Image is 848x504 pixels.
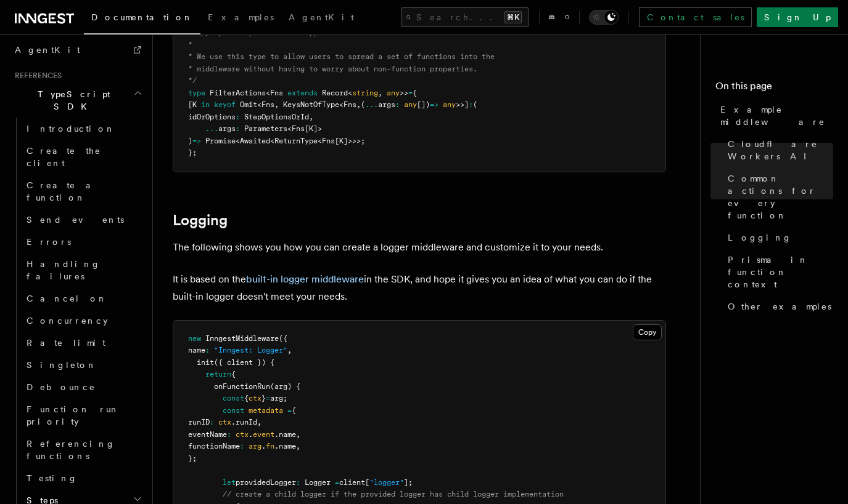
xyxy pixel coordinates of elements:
span: any [443,100,456,109]
span: < [270,137,274,145]
span: => [430,100,438,109]
span: ReturnType [274,137,318,145]
span: Send events [27,215,124,225]
span: Documentation [91,12,193,22]
span: ( [473,100,477,109]
a: Introduction [22,118,145,140]
span: name [188,346,205,354]
span: ]>>>; [344,137,365,145]
span: Example middleware [720,103,833,128]
span: : [240,442,244,450]
span: }; [188,454,197,463]
span: { [244,394,249,402]
a: AgentKit [281,4,361,33]
a: Logging [723,226,833,249]
span: * We use this type to allow users to spread a set of functions into the [188,52,495,61]
a: Referencing functions [22,433,145,467]
span: , [287,346,292,354]
span: < [236,137,240,145]
button: TypeScript SDK [10,83,145,118]
span: Other examples [728,300,831,313]
span: Omit [240,100,257,109]
span: args [218,124,236,133]
span: : [236,124,240,133]
span: ctx [218,418,231,426]
span: < [348,89,352,97]
span: Record [322,89,348,97]
span: TypeScript SDK [10,88,133,113]
span: idOrOptions [188,113,236,121]
span: >> [400,89,408,97]
span: ({ client }) { [214,358,274,367]
span: .name [274,442,296,450]
span: }; [188,148,197,157]
span: ctx [236,430,249,439]
a: Prisma in function context [723,249,833,295]
span: { [231,370,236,378]
span: = [408,89,413,97]
span: extends [287,89,318,97]
span: arg; [270,394,287,402]
span: providedLogger [236,478,296,487]
span: in [201,100,210,109]
span: Fns [261,100,274,109]
span: functionName [188,442,240,450]
span: ) [188,137,192,145]
span: < [339,100,344,109]
span: , [296,430,300,439]
span: K [339,137,344,145]
p: The following shows you how you can create a logger middleware and customize it to your needs. [173,239,666,256]
span: Fns [322,137,335,145]
span: = [266,394,270,402]
span: [ [305,124,309,133]
span: References [10,71,62,81]
a: Debounce [22,376,145,398]
span: client[ [339,478,369,487]
span: "Inngest: Logger" [214,346,287,354]
span: Concurrency [27,316,108,326]
span: : [205,346,210,354]
span: eventName [188,430,227,439]
a: Examples [200,4,281,33]
span: Cancel on [27,294,107,303]
span: const [223,394,244,402]
span: AgentKit [15,45,80,55]
span: Rate limit [27,338,105,348]
span: [ [188,100,192,109]
button: Toggle dark mode [589,10,619,25]
a: AgentKit [10,39,145,61]
a: Handling failures [22,253,145,287]
span: , [274,100,279,109]
a: Example middleware [715,98,833,133]
span: >>] [456,100,469,109]
span: { [292,406,296,415]
span: : [469,100,473,109]
span: event [253,430,274,439]
span: Awaited [240,137,270,145]
span: type [188,89,205,97]
span: Singleton [27,360,97,370]
span: metadata [249,406,283,415]
span: , [378,89,382,97]
a: Singleton [22,354,145,376]
span: < [287,124,292,133]
h4: On this page [715,79,833,98]
a: Logging [173,212,228,229]
span: : [227,430,231,439]
span: InngestMiddleware [205,334,279,343]
span: args [378,100,395,109]
span: onFunctionRun [214,382,270,391]
span: Prisma in function context [728,254,833,290]
span: ({ [279,334,287,343]
span: let [223,478,236,487]
a: Send events [22,209,145,231]
span: .runId [231,418,257,426]
span: KeysNotOfType [283,100,339,109]
span: fn [266,442,274,450]
span: any [404,100,417,109]
span: Testing [27,473,78,483]
span: [ [335,137,339,145]
span: ]> [313,124,322,133]
a: built-in logger middleware [246,273,364,285]
span: K [309,124,313,133]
